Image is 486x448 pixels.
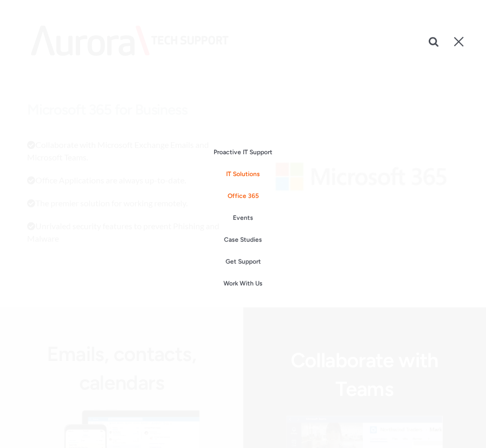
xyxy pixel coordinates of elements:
span: Proactive IT Support [214,148,272,156]
span: Events [233,214,253,221]
span: Get Support [226,258,261,265]
a: Work With Us [217,272,269,294]
a: Toggle Menu [446,37,479,46]
span: Case Studies [224,236,262,243]
a: Proactive IT Support [207,141,279,163]
span: Work With Us [223,280,263,287]
a: Office 365 [221,185,265,207]
a: Case Studies [218,229,268,251]
a: Toggle Search [429,36,439,47]
span: Office 365 [228,192,259,200]
span: IT Solutions [226,170,260,178]
a: Get Support [219,251,267,272]
a: IT Solutions [220,163,266,185]
a: Events [227,207,259,229]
